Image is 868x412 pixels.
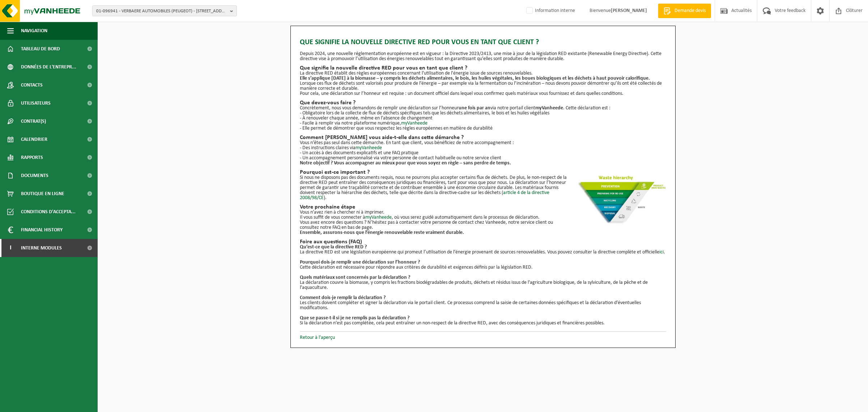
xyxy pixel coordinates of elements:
p: - Elle permet de démontrer que vous respectez les règles européennes en matière de durabilité [300,126,666,131]
p: La directive RED établit des règles européennes concernant l'utilisation de l'énergie issue de so... [300,71,666,76]
p: Pour cela, une déclaration sur l’honneur est requise : un document officiel dans lequel vous conf... [300,91,666,96]
p: La déclaration couvre la biomasse, y compris les fractions biodégradables de produits, déchets et... [300,280,666,290]
span: Rapports [21,148,43,167]
h2: Comment [PERSON_NAME] vous aide-t-elle dans cette démarche ? [300,135,666,140]
p: Lorsque ces flux de déchets sont valorisés pour produire de l’énergie – par exemple via la fermen... [300,81,666,91]
p: Si la déclaration n’est pas complétée, cela peut entraîner un non-respect de la directive RED, av... [300,321,666,326]
p: Les clients doivent compléter et signer la déclaration via le portail client. Ce processus compre... [300,300,666,311]
b: Que se passe-t-il si je ne remplis pas la déclaration ? [300,315,409,321]
strong: Elle s’applique [DATE] à la biomasse – y compris les déchets alimentaires, le bois, les huiles vé... [300,76,650,81]
p: Depuis 2024, une nouvelle réglementation européenne est en vigueur : la Directive 2023/2413, une ... [300,51,666,62]
p: Vous avez encore des questions ? N’hésitez pas à contacter votre personne de contact chez Vanheed... [300,220,666,230]
span: Données de l'entrepr... [21,58,76,76]
p: - Un accompagnement personnalisé via votre personne de contact habituelle ou notre service client [300,156,666,161]
span: Conditions d'accepta... [21,203,76,221]
span: 01-096941 - VERBAERE AUTOMOBILES (PEUGEOT) - [STREET_ADDRESS] [96,6,227,17]
strong: [PERSON_NAME] [611,8,647,13]
span: Demande devis [673,7,707,14]
h2: Votre prochaine étape [300,204,666,210]
span: Financial History [21,221,63,239]
h2: Que signifie la nouvelle directive RED pour vous en tant que client ? [300,65,666,71]
b: Pourquoi dois-je remplir une déclaration sur l’honneur ? [300,260,420,265]
p: - Un accès à des documents explicatifs et une FAQ pratique [300,151,666,156]
span: Interne modules [21,239,62,257]
h2: Que devez-vous faire ? [300,100,666,106]
h2: Foire aux questions (FAQ) [300,239,666,245]
p: Si nous ne disposons pas des documents requis, nous ne pourrons plus accepter certains flux de dé... [300,175,666,201]
span: Tableau de bord [21,40,60,58]
label: Information interne [525,5,575,16]
p: Vous n’avez rien à chercher ni à imprimer. Il vous suffit de vous connecter à , où vous serez gui... [300,210,666,220]
strong: myVanheede [535,105,563,111]
span: Que signifie la nouvelle directive RED pour vous en tant que client ? [300,37,539,48]
span: Contrat(s) [21,112,46,130]
p: - Obligatoire lors de la collecte de flux de déchets spécifiques tels que les déchets alimentaire... [300,111,666,116]
p: Concrètement, nous vous demandons de remplir une déclaration sur l’honneur via notre portail clie... [300,106,666,111]
a: myVanheede [365,215,392,220]
span: Documents [21,167,48,185]
a: Demande devis [658,4,711,18]
button: 01-096941 - VERBAERE AUTOMOBILES (PEUGEOT) - [STREET_ADDRESS] [92,5,237,16]
h2: Pourquoi est-ce important ? [300,169,666,175]
p: - À renouveler chaque année, même en l’absence de changement [300,116,666,121]
a: myVanheede [401,121,427,126]
p: La directive RED est une législation européenne qui promeut l’utilisation de l’énergie provenant ... [300,250,666,255]
strong: Notre objectif ? Vous accompagner au mieux pour que vous soyez en règle – sans perdre de temps. [300,160,511,166]
span: Navigation [21,22,47,40]
b: Comment dois-je remplir la déclaration ? [300,295,386,300]
b: Qu’est-ce que la directive RED ? [300,244,367,250]
p: - Facile à remplir via notre plateforme numérique, [300,121,666,126]
p: Cette déclaration est nécessaire pour répondre aux critères de durabilité et exigences définis pa... [300,265,666,270]
span: Contacts [21,76,43,94]
b: Ensemble, assurons-nous que l’énergie renouvelable reste vraiment durable. [300,230,464,235]
p: - Des instructions claires via [300,146,666,151]
a: Retour à l'aperçu [300,335,335,340]
span: Utilisateurs [21,94,51,112]
a: article 4 de la directive 2008/98/CE [300,190,549,201]
p: Vous n’êtes pas seul dans cette démarche. En tant que client, vous bénéficiez de notre accompagne... [300,140,666,146]
a: ici [659,249,664,255]
span: Calendrier [21,130,47,148]
strong: une fois par an [459,105,490,111]
span: I [7,239,14,257]
b: Quels matériaux sont concernés par la déclaration ? [300,275,410,280]
a: myVanheede [356,145,382,151]
span: Boutique en ligne [21,185,64,203]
